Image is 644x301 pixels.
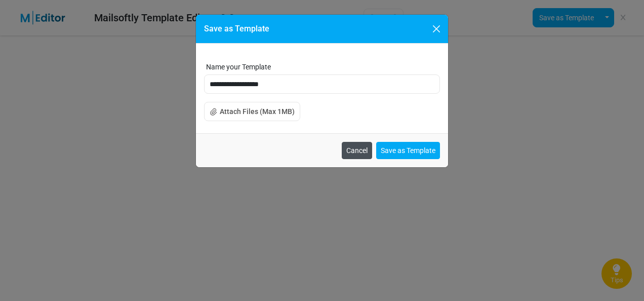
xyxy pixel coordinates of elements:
button: Cancel [342,142,372,159]
button: Attach Files (Max 1MB) [204,102,300,121]
button: Close [429,21,444,36]
h6: Save as Template [204,23,269,35]
button: Save as Template [376,142,440,159]
label: Name your Template [204,62,271,72]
